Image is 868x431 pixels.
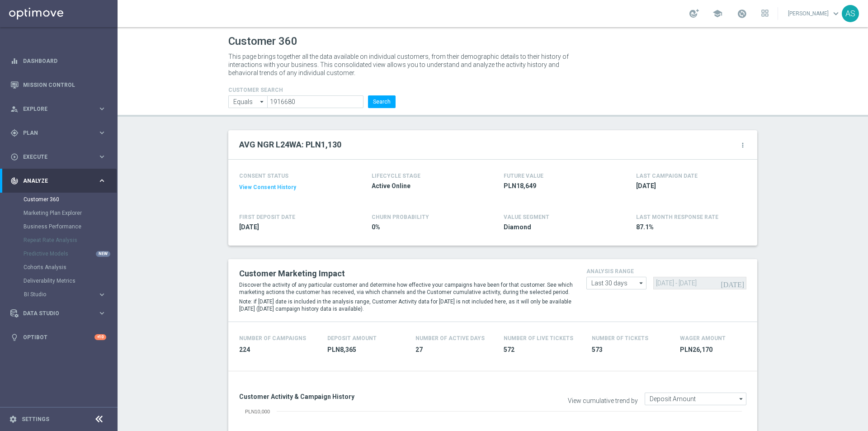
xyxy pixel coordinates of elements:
a: Deliverability Metrics [24,277,94,284]
i: gps_fixed [10,129,19,137]
span: school [712,9,722,19]
div: +10 [94,334,106,340]
h2: AVG NGR L24WA: PLN1,130 [239,139,341,150]
a: Business Performance [24,223,94,230]
i: keyboard_arrow_right [98,152,106,161]
button: View Consent History [239,184,296,191]
h4: analysis range [586,268,746,275]
div: Mission Control [10,73,106,97]
div: Customer 360 [24,193,117,206]
i: keyboard_arrow_right [98,290,106,299]
i: play_circle_outline [10,153,19,161]
i: keyboard_arrow_right [98,176,106,185]
span: PLN8,365 [327,346,405,354]
span: CHURN PROBABILITY [372,214,429,220]
div: BI Studio [24,292,98,297]
i: person_search [10,105,19,113]
i: settings [9,415,17,423]
input: Enter CID, Email, name or phone [267,95,363,108]
text: PLN10,000 [245,409,270,414]
span: 27 [415,346,493,354]
span: Execute [23,154,98,160]
span: BI Studio [24,292,89,297]
div: Marketing Plan Explorer [24,206,117,220]
span: 2020-10-12 [239,223,345,232]
h4: FUTURE VALUE [504,173,543,179]
p: Discover the activity of any particular customer and determine how effective your campaigns have ... [239,281,573,296]
button: Data Studio keyboard_arrow_right [10,310,107,317]
span: 224 [239,346,316,354]
span: Active Online [372,182,477,190]
span: Data Studio [23,311,98,316]
h1: Customer 360 [228,35,757,48]
div: Deliverability Metrics [24,274,117,288]
div: BI Studio [24,288,117,301]
span: PLN26,170 [680,346,757,354]
i: equalizer [10,57,19,65]
i: track_changes [10,177,19,185]
span: 0% [372,223,477,232]
i: keyboard_arrow_right [98,309,106,317]
h3: Customer Activity & Campaign History [239,393,486,401]
div: Dashboard [10,49,106,73]
span: Explore [23,106,98,112]
h4: LAST CAMPAIGN DATE [636,173,698,179]
div: Explore [10,105,98,113]
div: Repeat Rate Analysis [24,233,117,247]
label: View cumulative trend by [568,397,638,405]
div: NEW [96,251,110,257]
button: lightbulb Optibot +10 [10,334,107,341]
button: BI Studio keyboard_arrow_right [24,291,107,298]
i: lightbulb [10,333,19,341]
span: Analyze [23,178,98,184]
p: This page brings together all the data available on individual customers, from their demographic ... [228,52,576,77]
h4: VALUE SEGMENT [504,214,549,220]
h4: Deposit Amount [327,335,377,341]
div: Optibot [10,325,106,349]
div: Execute [10,153,98,161]
h4: FIRST DEPOSIT DATE [239,214,295,220]
div: Predictive Models [24,247,117,260]
a: Settings [22,417,49,422]
button: play_circle_outline Execute keyboard_arrow_right [10,153,107,161]
a: Dashboard [23,49,106,73]
button: equalizer Dashboard [10,57,107,65]
div: AS [842,5,859,22]
h4: Number of Campaigns [239,335,306,341]
h4: Wager Amount [680,335,726,341]
a: Mission Control [23,73,106,97]
input: analysis range [586,277,646,289]
button: person_search Explore keyboard_arrow_right [10,105,107,113]
span: 572 [504,346,581,354]
h4: Number Of Tickets [592,335,648,341]
span: 2025-08-11 [636,182,742,190]
h2: Customer Marketing Impact [239,268,573,279]
button: Search [368,95,396,108]
span: 573 [592,346,669,354]
div: Plan [10,129,98,137]
i: arrow_drop_down [258,96,267,108]
div: Business Performance [24,220,117,233]
h4: CONSENT STATUS [239,173,345,179]
span: keyboard_arrow_down [831,9,841,19]
input: Enter CID, Email, name or phone [228,95,267,108]
span: LAST MONTH RESPONSE RATE [636,214,718,220]
div: Cohorts Analysis [24,260,117,274]
i: keyboard_arrow_right [98,128,106,137]
div: Analyze [10,177,98,185]
a: [PERSON_NAME]keyboard_arrow_down [787,7,842,20]
button: Mission Control [10,81,107,89]
div: Data Studio [10,309,98,317]
span: PLN18,649 [504,182,609,190]
h4: LIFECYCLE STAGE [372,173,420,179]
button: track_changes Analyze keyboard_arrow_right [10,177,107,185]
h4: Number Of Live Tickets [504,335,573,341]
p: Note: if [DATE] date is included in the analysis range, Customer Activity data for [DATE] is not ... [239,298,573,313]
button: gps_fixed Plan keyboard_arrow_right [10,129,107,137]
